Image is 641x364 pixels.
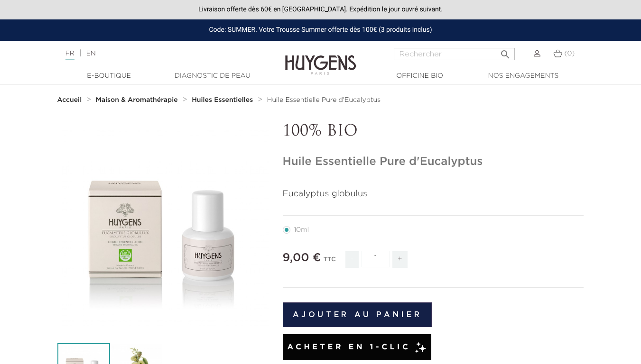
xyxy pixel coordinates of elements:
label: 10ml [283,226,320,234]
input: Quantité [362,251,390,267]
strong: Accueil [57,97,82,103]
a: FR [65,50,74,60]
i:  [500,46,511,57]
p: 100% BIO [283,123,584,141]
span: Huile Essentielle Pure d'Eucalyptus [267,97,381,103]
div: | [61,48,260,59]
button:  [497,45,514,58]
a: E-Boutique [62,71,157,81]
a: Accueil [57,96,84,104]
a: Huile Essentielle Pure d'Eucalyptus [267,96,381,104]
h1: Huile Essentielle Pure d'Eucalyptus [283,155,584,169]
a: Nos engagements [476,71,571,81]
span: + [392,251,408,268]
button: Ajouter au panier [283,302,432,327]
a: Maison & Aromathérapie [96,96,180,104]
input: Rechercher [394,48,515,60]
span: (0) [564,50,575,57]
div: TTC [324,249,336,275]
p: Eucalyptus globulus [283,188,584,200]
a: Diagnostic de peau [165,71,260,81]
strong: Huiles Essentielles [192,97,253,103]
a: Huiles Essentielles [192,96,255,104]
strong: Maison & Aromathérapie [96,97,178,103]
span: - [345,251,359,268]
a: EN [86,50,95,57]
img: Huygens [285,40,356,76]
a: Officine Bio [372,71,467,81]
span: 9,00 € [283,252,321,264]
